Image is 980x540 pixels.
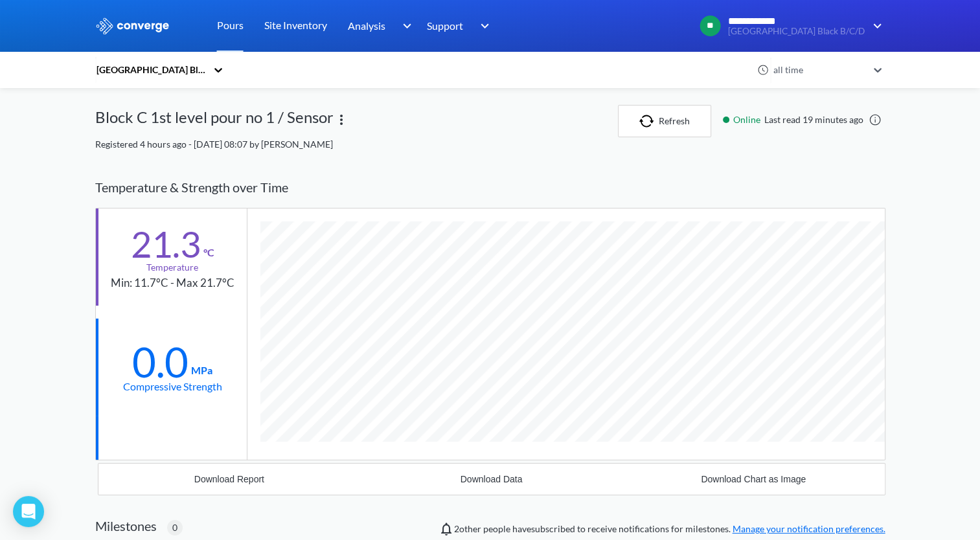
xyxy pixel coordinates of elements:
[95,167,885,208] div: Temperature & Strength over Time
[472,18,493,34] img: downArrow.svg
[95,63,207,77] div: [GEOGRAPHIC_DATA] Black B/C/D
[394,18,415,34] img: downArrow.svg
[172,521,177,535] span: 0
[348,17,385,34] span: Analysis
[733,523,885,534] a: Manage your notification preferences.
[360,464,622,495] button: Download Data
[622,464,885,495] button: Download Chart as Image
[639,115,659,128] img: icon-refresh.svg
[111,275,234,292] div: Min: 11.7°C - Max 21.7°C
[454,522,885,536] span: people have subscribed to receive notifications for milestones.
[98,464,361,495] button: Download Report
[427,17,463,34] span: Support
[131,228,201,260] div: 21.3
[123,378,222,394] div: Compressive Strength
[146,260,198,275] div: Temperature
[439,521,454,537] img: notifications-icon.svg
[13,496,44,527] div: Open Intercom Messenger
[770,63,867,77] div: all time
[95,105,334,137] div: Block C 1st level pour no 1 / Sensor
[701,474,806,484] div: Download Chart as Image
[454,523,481,534] span: Matthew G Gilliver, Victor Palade
[716,113,885,127] div: Last read 19 minutes ago
[728,27,865,36] span: [GEOGRAPHIC_DATA] Black B/C/D
[618,105,711,137] button: Refresh
[733,113,764,127] span: Online
[865,18,885,34] img: downArrow.svg
[95,17,170,34] img: logo_ewhite.svg
[334,112,349,128] img: more.svg
[461,474,523,484] div: Download Data
[95,139,333,150] span: Registered 4 hours ago - [DATE] 08:07 by [PERSON_NAME]
[95,518,157,534] h2: Milestones
[132,346,188,378] div: 0.0
[194,474,264,484] div: Download Report
[757,64,769,76] img: icon-clock.svg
